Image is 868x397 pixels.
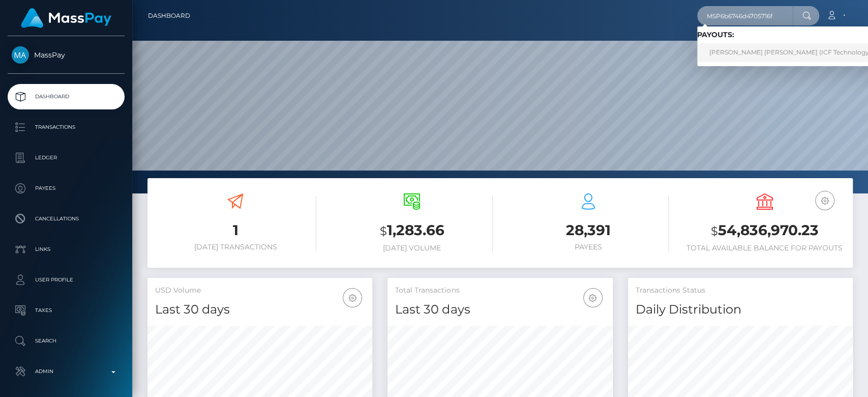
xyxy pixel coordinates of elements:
h4: Daily Distribution [636,301,845,319]
h6: [DATE] Transactions [155,243,316,251]
a: Links [8,237,125,262]
a: Dashboard [8,84,125,109]
h5: Total Transactions [395,286,605,296]
p: Payees [12,181,121,196]
a: Admin [8,359,125,384]
h3: 54,836,970.23 [684,220,845,241]
h4: Last 30 days [155,301,365,319]
h3: 28,391 [508,220,669,240]
a: Taxes [8,298,125,323]
p: Cancellations [12,211,121,226]
p: Links [12,242,121,257]
a: Dashboard [148,5,190,26]
h3: 1,283.66 [332,220,493,241]
a: Search [8,328,125,354]
p: User Profile [12,272,121,288]
a: Payees [8,176,125,201]
a: User Profile [8,267,125,293]
h5: USD Volume [155,286,365,296]
p: Taxes [12,303,121,318]
h6: Total Available Balance for Payouts [684,244,845,252]
input: Search... [697,6,793,25]
h3: 1 [155,220,316,240]
h4: Last 30 days [395,301,605,319]
small: $ [380,224,387,238]
h5: Transactions Status [636,286,845,296]
a: Cancellations [8,206,125,232]
p: Search [12,333,121,349]
h6: [DATE] Volume [332,244,493,252]
img: MassPay [12,46,29,64]
p: Admin [12,364,121,379]
a: Ledger [8,145,125,171]
span: MassPay [8,50,125,60]
p: Transactions [12,120,121,135]
a: Transactions [8,115,125,140]
img: MassPay Logo [21,8,111,28]
h6: Payees [508,243,669,251]
p: Dashboard [12,89,121,104]
p: Ledger [12,150,121,165]
small: $ [711,224,718,238]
